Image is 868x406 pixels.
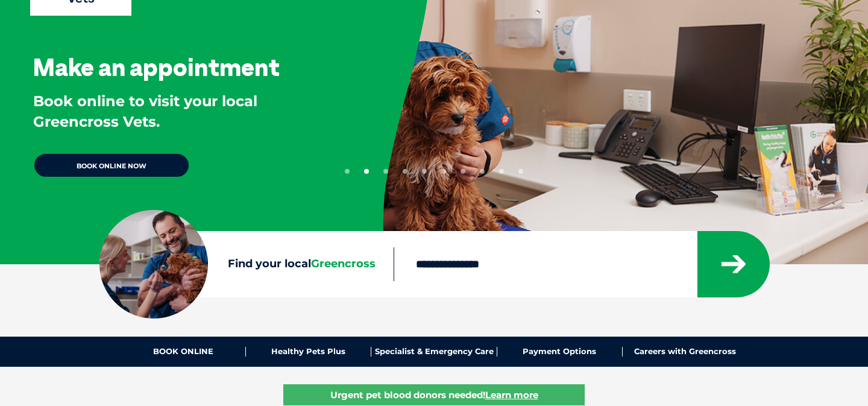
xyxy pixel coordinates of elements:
button: 5 of 10 [422,169,427,174]
button: 8 of 10 [480,169,485,174]
label: Find your local [99,255,394,273]
a: Healthy Pets Plus [246,347,371,357]
a: Careers with Greencross [623,347,747,357]
a: Payment Options [497,347,623,357]
a: BOOK ONLINE NOW [33,153,190,178]
a: Specialist & Emergency Care [371,347,497,357]
u: Learn more [485,389,538,401]
h3: Make an appointment [33,55,280,79]
button: 10 of 10 [518,169,523,174]
button: 7 of 10 [461,169,465,174]
button: 4 of 10 [403,169,407,174]
button: 2 of 10 [364,169,369,174]
p: Book online to visit your local Greencross Vets. [33,91,344,132]
button: 6 of 10 [441,169,446,174]
button: 3 of 10 [383,169,388,174]
a: BOOK ONLINE [121,347,246,357]
a: Urgent pet blood donors needed!Learn more [283,384,585,405]
button: 1 of 10 [345,169,350,174]
span: Greencross [311,257,376,270]
button: 9 of 10 [499,169,504,174]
